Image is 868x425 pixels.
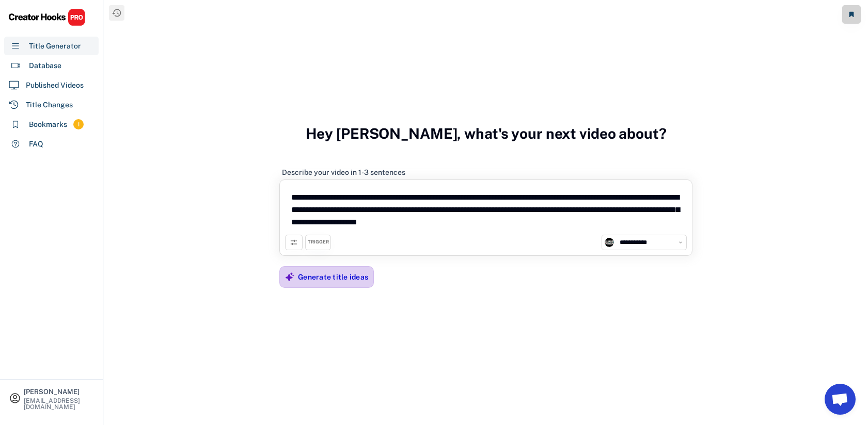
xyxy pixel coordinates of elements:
div: Describe your video in 1-3 sentences [282,168,405,177]
div: Bookmarks [29,119,67,130]
div: Published Videos [26,80,84,91]
div: FAQ [29,139,43,150]
div: Title Changes [26,100,73,110]
div: 1 [73,120,84,129]
div: Database [29,60,61,71]
div: [PERSON_NAME] [24,388,94,395]
div: TRIGGER [308,239,329,246]
img: channels4_profile.jpg [605,238,614,247]
h3: Hey [PERSON_NAME], what's your next video about? [306,114,667,153]
a: Open chat [825,384,856,415]
div: Generate title ideas [298,272,368,282]
img: CHPRO%20Logo.svg [8,8,86,26]
div: [EMAIL_ADDRESS][DOMAIN_NAME] [24,398,94,410]
div: Title Generator [29,41,81,52]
